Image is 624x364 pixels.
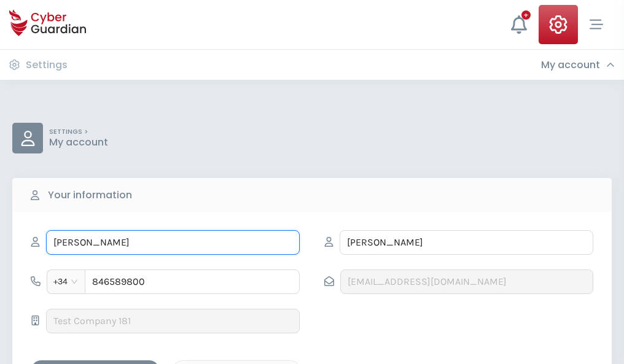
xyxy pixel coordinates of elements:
[49,128,108,136] p: SETTINGS >
[48,188,132,203] b: Your information
[26,59,68,71] h3: Settings
[85,269,300,294] input: 612345678
[521,10,531,20] div: +
[49,136,108,149] p: My account
[541,59,615,71] div: My account
[541,59,600,71] h3: My account
[53,273,79,291] span: +34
